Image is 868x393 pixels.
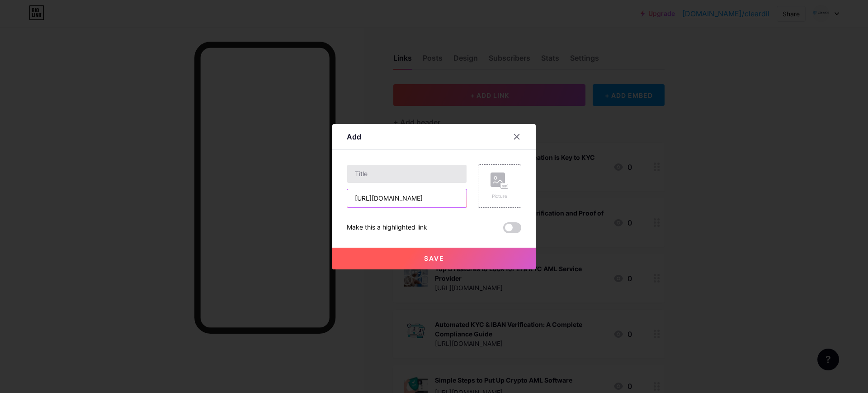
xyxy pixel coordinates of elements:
div: Make this a highlighted link [347,222,427,233]
div: Add [347,131,361,142]
button: Save [332,248,536,269]
span: Save [424,254,444,262]
input: URL [347,189,467,207]
input: Title [347,165,467,183]
div: Picture [491,193,509,200]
